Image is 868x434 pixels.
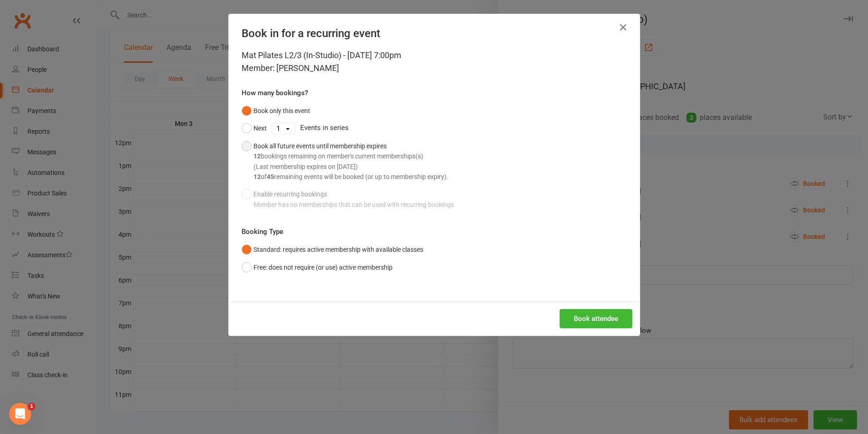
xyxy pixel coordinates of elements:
strong: 12 [253,173,261,180]
div: Book all future events until membership expires [253,141,448,182]
button: Close [616,20,631,35]
strong: 12 [253,152,261,160]
div: Events in series [242,119,627,137]
span: 1 [28,403,35,410]
button: Next [242,119,267,137]
button: Free: does not require (or use) active membership [242,259,393,276]
iframe: Intercom live chat [9,403,31,425]
button: Book all future events until membership expires12bookings remaining on member's current membershi... [242,137,448,186]
label: Booking Type [242,226,283,237]
button: Standard: requires active membership with available classes [242,241,423,258]
label: How many bookings? [242,87,308,98]
button: Book attendee [560,309,632,328]
strong: 45 [267,173,274,180]
div: bookings remaining on member's current memberships(s) (Last membership expires on [DATE]) of rema... [253,151,448,182]
h4: Book in for a recurring event [242,27,627,40]
div: Mat Pilates L2/3 (In-Studio) - [DATE] 7:00pm Member: [PERSON_NAME] [242,49,627,75]
button: Book only this event [242,102,310,119]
